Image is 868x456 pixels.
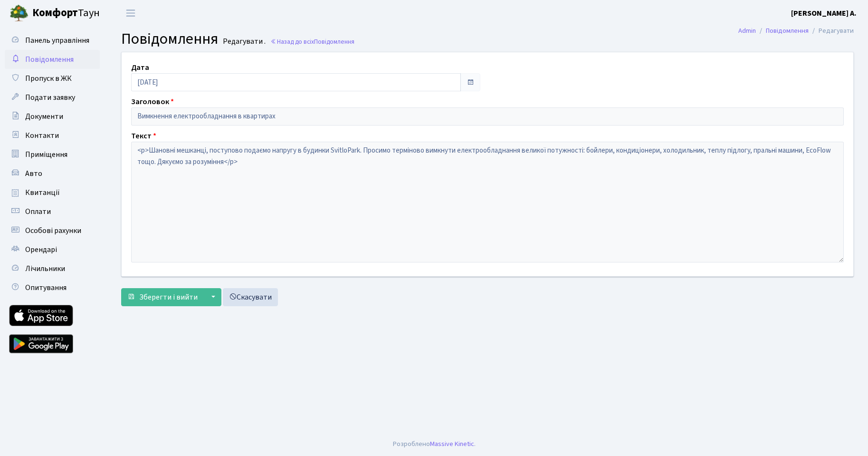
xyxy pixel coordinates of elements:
[5,183,100,202] a: Квитанції
[25,92,75,103] span: Подати заявку
[766,26,809,36] a: Повідомлення
[791,8,857,19] a: [PERSON_NAME] А.
[314,37,354,46] span: Повідомлення
[5,31,100,50] a: Панель управління
[119,5,143,21] button: Переключити навігацію
[131,62,149,73] label: Дата
[139,292,198,302] span: Зберегти і вийти
[5,126,100,145] a: Контакти
[393,439,476,449] div: Розроблено .
[738,26,756,36] a: Admin
[10,4,29,23] img: logo.png
[131,142,844,262] textarea: <p>Шановні мешканці, поступово подаємо напругу в будинки SvitloPark. Просимо терміново вимкнути е...
[25,149,67,160] span: Приміщення
[5,88,100,107] a: Подати заявку
[25,244,57,255] span: Орендарі
[25,130,59,141] span: Контакти
[5,145,100,164] a: Приміщення
[809,26,854,36] li: Редагувати
[791,8,857,19] b: [PERSON_NAME] А.
[5,259,100,278] a: Лічильники
[5,69,100,88] a: Пропуск в ЖК
[5,278,100,297] a: Опитування
[223,288,278,306] a: Скасувати
[270,37,354,46] a: Назад до всіхПовідомлення
[724,21,868,41] nav: breadcrumb
[121,28,218,50] span: Повідомлення
[5,240,100,259] a: Орендарі
[25,35,89,46] span: Панель управління
[25,54,74,65] span: Повідомлення
[25,206,51,217] span: Оплати
[25,187,60,198] span: Квитанції
[25,73,72,84] span: Пропуск в ЖК
[32,5,78,20] b: Комфорт
[32,5,100,21] span: Таун
[25,111,63,122] span: Документи
[121,288,204,306] button: Зберегти і вийти
[5,50,100,69] a: Повідомлення
[221,37,266,46] small: Редагувати .
[25,282,67,293] span: Опитування
[5,107,100,126] a: Документи
[131,96,174,107] label: Заголовок
[25,263,65,274] span: Лічильники
[5,202,100,221] a: Оплати
[25,168,42,179] span: Авто
[25,225,81,236] span: Особові рахунки
[430,439,474,449] a: Massive Kinetic
[5,164,100,183] a: Авто
[131,130,156,142] label: Текст
[5,221,100,240] a: Особові рахунки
